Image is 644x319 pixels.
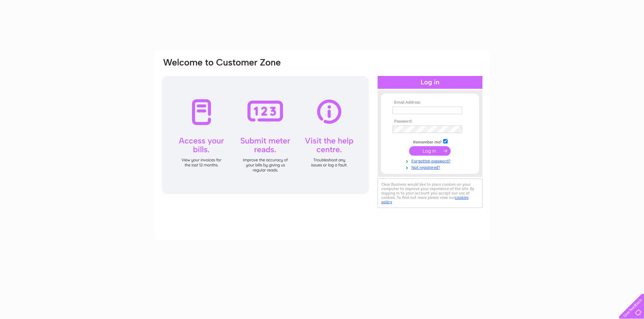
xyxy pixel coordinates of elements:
[392,164,469,170] a: Not registered?
[381,195,469,204] a: cookies policy
[378,179,482,208] div: Clear Business would like to place cookies on your computer to improve your experience of the sit...
[409,146,451,156] input: Submit
[391,119,469,124] th: Password:
[391,138,469,145] td: Remember me?
[391,100,469,105] th: Email Address:
[392,157,469,164] a: Forgotten password?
